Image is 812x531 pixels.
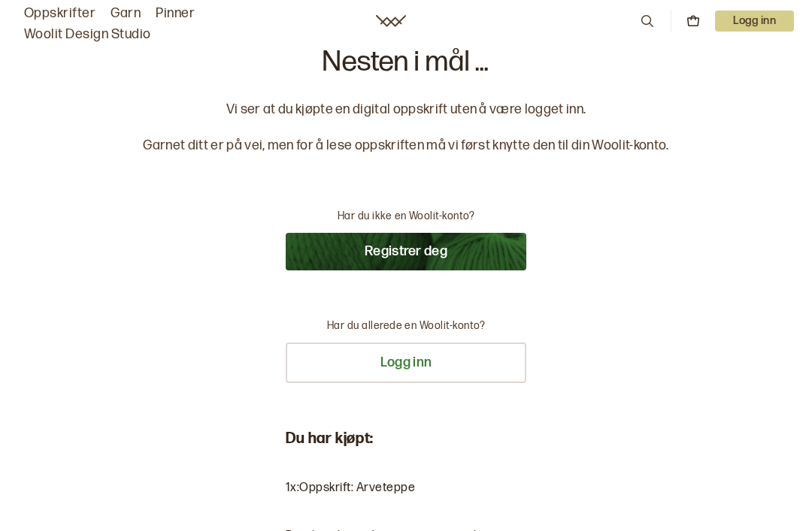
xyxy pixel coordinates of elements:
[338,209,474,224] p: Har du ikke en Woolit-konto?
[286,428,526,449] p: Du har kjøpt:
[156,3,195,24] a: Pinner
[715,11,794,32] button: User dropdown
[376,15,406,27] a: Woolit
[323,48,489,77] p: Nesten i mål ...
[286,233,526,270] button: Registrer deg
[286,479,526,497] li: 1 x: Oppskrift: Arveteppe
[24,24,151,45] a: Woolit Design Studio
[327,318,485,333] p: Har du allerede en Woolit-konto?
[286,342,526,383] button: Logg inn
[111,3,141,24] a: Garn
[715,11,794,32] p: Logg inn
[143,101,668,155] p: Vi ser at du kjøpte en digital oppskrift uten å være logget inn. Garnet ditt er på vei, men for å...
[24,3,95,24] a: Oppskrifter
